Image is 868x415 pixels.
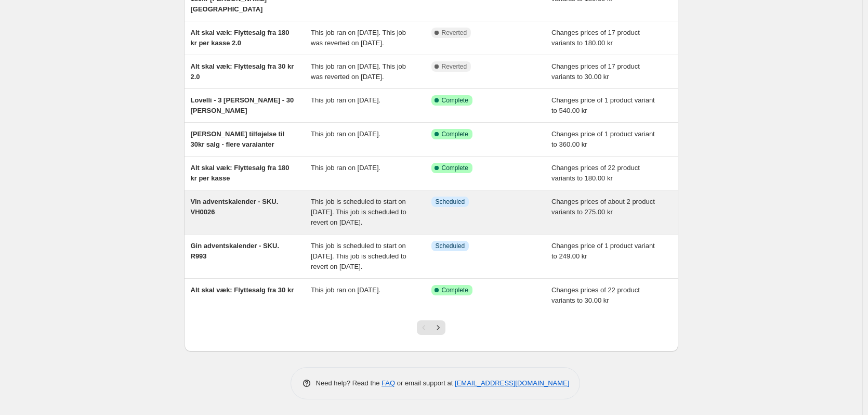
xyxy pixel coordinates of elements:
span: Changes prices of 17 product variants to 180.00 kr [551,29,640,47]
span: Complete [442,96,468,105]
span: Changes prices of 17 product variants to 30.00 kr [551,62,640,81]
span: [PERSON_NAME] tilføjelse til 30kr salg - flere varaianter [191,130,285,148]
span: Complete [442,164,468,172]
button: Next [431,320,445,335]
span: Changes price of 1 product variant to 360.00 kr [551,130,655,148]
span: Alt skal væk: Flyttesalg fra 30 kr [191,286,294,294]
span: Vin adventskalender - SKU. VH0026 [191,198,279,216]
span: Reverted [442,29,467,37]
span: Complete [442,286,468,294]
span: Alt skal væk: Flyttesalg fra 180 kr per kasse [191,164,290,182]
span: Changes price of 1 product variant to 540.00 kr [551,96,655,114]
span: This job ran on [DATE]. [311,130,380,138]
span: This job ran on [DATE]. [311,286,380,294]
span: This job ran on [DATE]. This job was reverted on [DATE]. [311,29,406,47]
span: Gin adventskalender - SKU. R993 [191,242,280,260]
span: Changes prices of 22 product variants to 30.00 kr [551,286,640,304]
span: Alt skal væk: Flyttesalg fra 30 kr 2.0 [191,62,294,81]
span: Alt skal væk: Flyttesalg fra 180 kr per kasse 2.0 [191,29,290,47]
span: This job is scheduled to start on [DATE]. This job is scheduled to revert on [DATE]. [311,242,406,270]
span: This job is scheduled to start on [DATE]. This job is scheduled to revert on [DATE]. [311,198,406,226]
nav: Pagination [417,320,445,335]
a: [EMAIL_ADDRESS][DOMAIN_NAME] [455,379,569,387]
span: This job ran on [DATE]. [311,164,380,172]
span: Scheduled [436,242,465,250]
span: Lovelli - 3 [PERSON_NAME] - 30 [PERSON_NAME] [191,96,294,114]
span: Complete [442,130,468,138]
span: Scheduled [436,198,465,206]
span: This job ran on [DATE]. [311,96,380,104]
span: or email support at [395,379,455,387]
span: This job ran on [DATE]. This job was reverted on [DATE]. [311,62,406,81]
span: Reverted [442,62,467,71]
span: Changes price of 1 product variant to 249.00 kr [551,242,655,260]
a: FAQ [382,379,395,387]
span: Changes prices of 22 product variants to 180.00 kr [551,164,640,182]
span: Need help? Read the [316,379,382,387]
span: Changes prices of about 2 product variants to 275.00 kr [551,198,655,216]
